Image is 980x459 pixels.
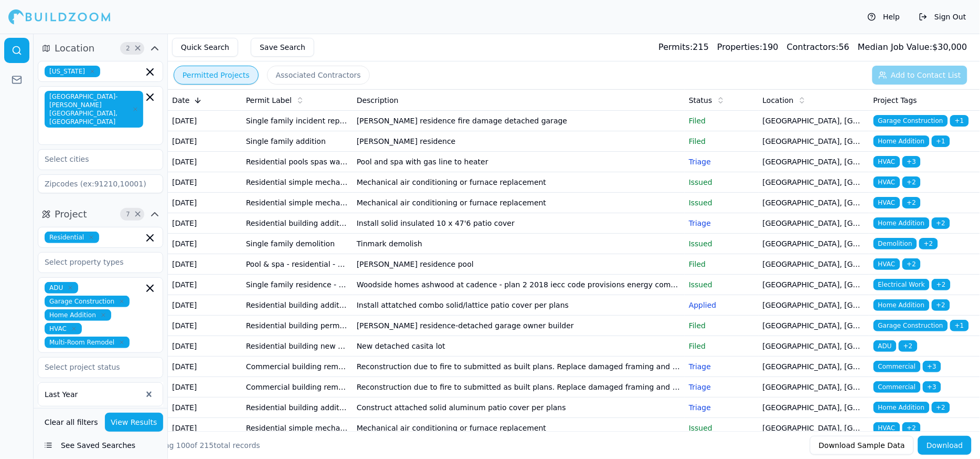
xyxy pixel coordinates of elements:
td: Reconstruction due to fire to submitted as built plans. Replace damaged framing and trusses. Repl... [353,357,685,377]
span: Project Tags [874,95,917,106]
button: Sign Out [914,8,972,25]
button: Project7Clear Project filters [38,206,163,223]
td: [PERSON_NAME] residence [353,131,685,152]
span: HVAC [874,197,900,208]
td: Residential building addition [242,213,353,234]
td: [DATE] [168,131,242,152]
td: [DATE] [168,377,242,398]
td: [GEOGRAPHIC_DATA], [GEOGRAPHIC_DATA] [759,418,869,439]
td: [DATE] [168,254,242,275]
p: Filed [689,341,754,351]
div: $ 30,000 [858,41,967,54]
td: Mechanical air conditioning or furnace replacement [353,172,685,193]
span: Date [172,95,189,106]
button: Clear all filters [42,413,101,432]
span: Home Addition [874,135,930,147]
td: [GEOGRAPHIC_DATA], [GEOGRAPHIC_DATA] [759,111,869,131]
div: Showing of total records [143,440,260,451]
span: Status [689,95,712,106]
p: Issued [689,423,754,433]
span: Clear Location filters [134,46,142,51]
td: Residential pools spas water features [242,152,353,172]
span: + 2 [899,340,918,352]
span: HVAC [874,156,900,168]
td: Residential building new single family residence tract home [242,336,353,357]
td: Single family addition [242,131,353,152]
span: 100 [176,441,190,450]
span: + 2 [902,258,921,270]
span: [GEOGRAPHIC_DATA]-[PERSON_NAME][GEOGRAPHIC_DATA], [GEOGRAPHIC_DATA] [45,91,143,128]
td: Residential simple mechanical [242,418,353,439]
p: Applied [689,300,754,310]
span: Commercial [874,381,921,393]
span: HVAC [874,422,900,434]
span: + 2 [919,238,938,249]
span: ADU [874,340,897,352]
td: [GEOGRAPHIC_DATA], [GEOGRAPHIC_DATA] [759,377,869,398]
p: Filed [689,259,754,269]
td: [GEOGRAPHIC_DATA], [GEOGRAPHIC_DATA] [759,193,869,213]
td: [GEOGRAPHIC_DATA], [GEOGRAPHIC_DATA] [759,357,869,377]
td: [DATE] [168,111,242,131]
td: [DATE] [168,172,242,193]
p: Triage [689,218,754,228]
button: Permitted Projects [174,66,259,85]
td: [DATE] [168,275,242,295]
td: Pool & spa - residential - custom [242,254,353,275]
span: + 1 [932,135,951,147]
span: Clear Project filters [134,212,142,217]
span: + 3 [923,381,942,393]
p: Issued [689,177,754,187]
td: [PERSON_NAME] residence pool [353,254,685,275]
td: [PERSON_NAME] residence-detached garage owner builder [353,316,685,336]
td: [GEOGRAPHIC_DATA], [GEOGRAPHIC_DATA] [759,336,869,357]
td: Pool and spa with gas line to heater [353,152,685,172]
span: Project [55,207,87,222]
button: View Results [105,413,164,432]
span: Contractors: [787,42,839,52]
td: Residential building addition [242,398,353,418]
span: Home Addition [874,402,930,413]
div: 190 [717,41,779,54]
button: Save Search [251,38,314,57]
span: [US_STATE] [45,66,100,77]
td: Residential building addition [242,295,353,316]
td: Install attatched combo solid/lattice patio cover per plans [353,295,685,316]
td: Construct attached solid aluminum patio cover per plans [353,398,685,418]
span: + 3 [902,156,921,168]
input: Select property types [38,253,150,272]
span: HVAC [45,323,82,335]
p: Filed [689,320,754,331]
span: Home Addition [874,217,930,229]
span: + 1 [950,115,969,127]
td: [GEOGRAPHIC_DATA], [GEOGRAPHIC_DATA] [759,234,869,254]
button: Help [862,8,906,25]
input: Select cities [38,150,150,169]
p: Issued [689,279,754,290]
span: + 2 [902,176,921,188]
p: Filed [689,136,754,147]
td: Mechanical air conditioning or furnace replacement [353,418,685,439]
span: Description [357,95,399,106]
input: Select project status [38,358,150,377]
span: HVAC [874,176,900,188]
input: Zipcodes (ex:91210,10001) [38,174,163,193]
div: 215 [659,41,709,54]
td: [DATE] [168,193,242,213]
span: Residential [45,232,99,243]
button: Location2Clear Location filters [38,40,163,57]
span: Demolition [874,238,917,249]
span: Home Addition [45,309,111,321]
td: Residential simple mechanical [242,193,353,213]
td: [GEOGRAPHIC_DATA], [GEOGRAPHIC_DATA] [759,172,869,193]
td: Commercial building remodel/repair [242,357,353,377]
button: See Saved Searches [38,436,163,455]
td: Reconstruction due to fire to submitted as built plans. Replace damaged framing and trusses. Repl... [353,377,685,398]
span: HVAC [874,258,900,270]
span: 215 [200,441,214,450]
span: 7 [123,209,133,220]
td: Commercial building remodel/repair [242,377,353,398]
span: Garage Construction [45,296,130,307]
td: [GEOGRAPHIC_DATA], [GEOGRAPHIC_DATA] [759,275,869,295]
span: Permit Label [246,95,292,106]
